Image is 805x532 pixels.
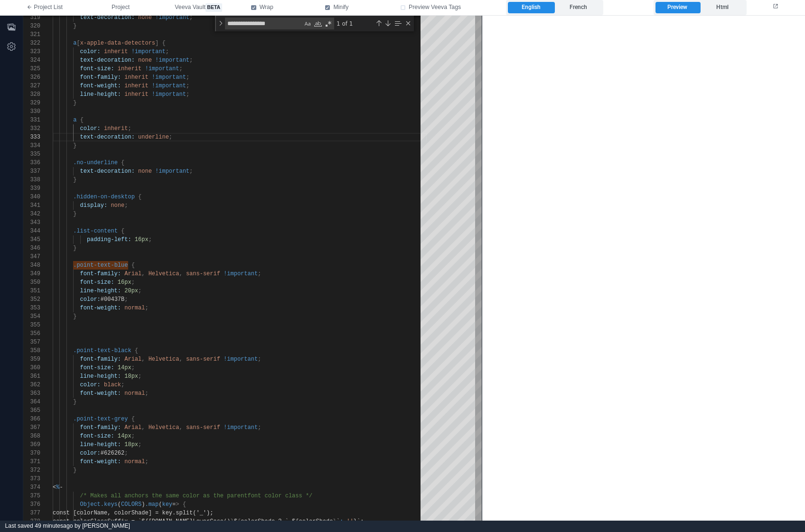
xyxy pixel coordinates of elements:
span: = [172,501,176,508]
span: inherit [124,83,148,89]
span: !important [145,65,179,72]
div: 370 [23,449,40,457]
span: [ [76,40,80,47]
span: '' [346,518,353,525]
span: font-weight: [80,83,121,89]
span: padding-left: [87,236,131,243]
div: 363 [23,389,40,398]
span: .no-underline [73,159,118,166]
div: 335 [23,150,40,159]
span: text-decoration: [80,14,135,21]
span: Object.keys [80,501,118,508]
div: 378 [23,517,40,526]
span: color: [80,382,101,388]
div: Next Match (Enter) [384,19,392,27]
span: Helvetica [149,271,179,277]
span: black [104,382,121,388]
span: Arial [124,356,141,363]
span: font-family: [80,74,121,81]
span: ; [258,356,261,363]
span: 14px [118,433,131,439]
span: , [141,356,145,363]
span: font-size: [80,279,114,286]
div: 361 [23,372,40,381]
div: 377 [23,509,40,517]
span: .point-text-blue [73,262,128,269]
span: 16px [135,236,149,243]
span: ; [149,236,152,243]
span: !important [155,168,189,175]
iframe: preview [482,16,805,521]
span: ; [189,168,193,175]
span: display: [80,202,108,209]
span: font-weight: [80,390,121,397]
span: inherit [124,91,148,98]
span: ; [131,279,135,286]
span: , [141,424,145,431]
span: { [138,194,141,200]
span: Preview Veeva Tags [409,3,461,12]
span: !important [224,356,258,363]
span: !important [155,57,189,64]
div: Match Whole Word (⌥⌘W) [313,19,323,28]
span: 16px [118,279,131,286]
span: sans-serif [186,271,220,277]
span: !important [152,83,186,89]
div: 321 [23,30,40,39]
span: { [131,416,135,422]
span: ) [141,501,145,508]
span: ; [121,382,124,388]
span: : [340,518,343,525]
span: font-family: [80,356,121,363]
div: 364 [23,398,40,406]
div: 369 [23,440,40,449]
span: underline [138,134,169,140]
div: 340 [23,193,40,201]
div: 354 [23,312,40,321]
div: Toggle Replace [216,16,225,31]
span: color: [80,296,101,303]
span: }`; [354,518,364,525]
span: Arial [124,424,141,431]
span: } [73,467,76,474]
span: none [138,14,152,21]
span: 18px [124,373,138,380]
span: ; [189,57,193,64]
span: const colorClassSuffix = `${[DOMAIN_NAME] [53,518,193,525]
span: text-decoration: [80,134,135,140]
div: 326 [23,73,40,82]
span: inherit [118,65,141,72]
label: French [555,2,601,13]
div: 367 [23,423,40,432]
span: Wrap [260,3,273,12]
span: ( [159,501,162,508]
span: Veeva Vault [175,3,222,12]
span: } [73,313,76,320]
span: none [138,168,152,175]
span: Helvetica [149,356,179,363]
span: > [176,501,179,508]
span: ; [131,433,135,439]
span: Helvetica [149,424,179,431]
span: } [73,23,76,29]
span: font-size: [80,65,114,72]
span: ; [179,65,182,72]
textarea: Editor content;Press Alt+F1 for Accessibility Options. [173,133,173,141]
span: ; [138,441,141,448]
span: a [73,40,76,47]
span: const [colorName, colorShade] = key.spli [53,510,189,516]
span: ` [337,518,340,525]
div: 374 [23,483,40,492]
div: 368 [23,432,40,440]
span: !important [152,91,186,98]
div: 344 [23,227,40,235]
div: 345 [23,235,40,244]
div: 333 [23,133,40,141]
div: 376 [23,500,40,509]
div: 375 [23,492,40,500]
div: 320 [23,22,40,30]
span: line-height: [80,288,121,294]
span: ; [128,125,131,132]
div: Match Case (⌥⌘C) [303,19,312,28]
span: font color class */ [247,493,312,499]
